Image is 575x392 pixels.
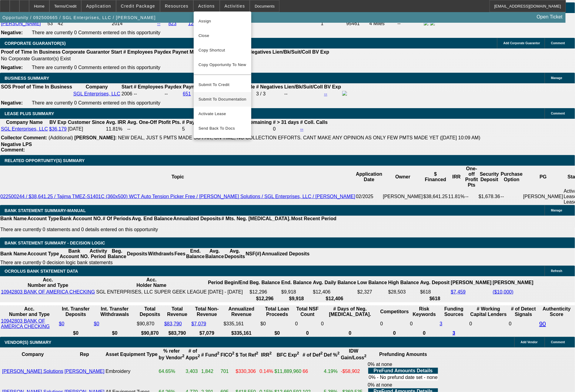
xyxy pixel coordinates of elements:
[199,81,246,88] span: Submit To Credit
[199,62,246,67] span: Copy Opportunity To New
[199,47,246,54] span: Copy Shortcut
[199,18,246,25] span: Assign
[199,32,246,39] span: Close
[199,96,246,103] span: Submit To Documentation
[199,110,246,118] span: Activate Lease
[199,125,246,132] span: Send Back To Docs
